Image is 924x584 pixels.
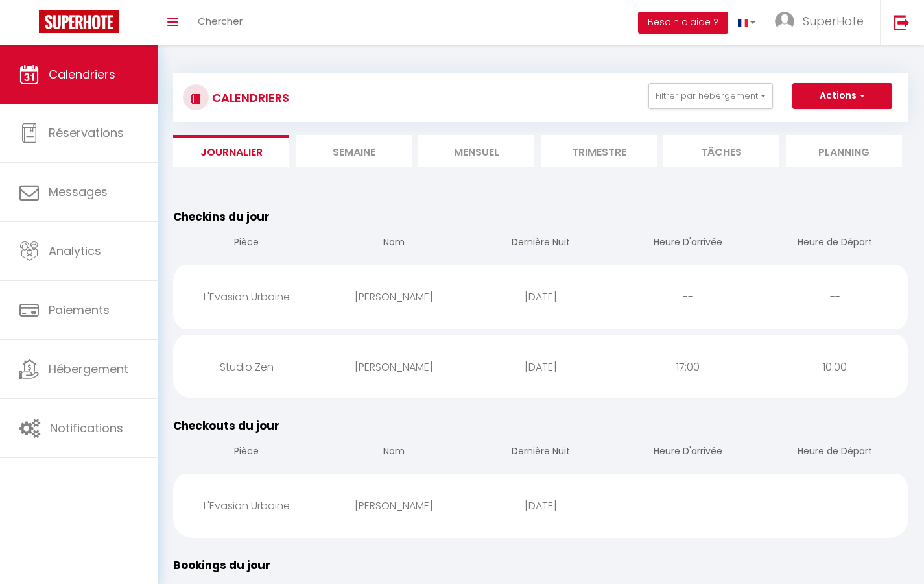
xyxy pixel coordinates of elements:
[320,346,468,388] div: [PERSON_NAME]
[296,135,412,167] li: Semaine
[468,346,615,388] div: [DATE]
[320,434,468,471] th: Nom
[761,346,908,388] div: 10:00
[49,243,101,259] span: Analytics
[49,66,115,82] span: Calendriers
[468,434,615,471] th: Dernière Nuit
[541,135,657,167] li: Trimestre
[173,418,279,433] span: Checkouts du jour
[775,12,794,31] img: ...
[173,346,320,388] div: Studio Zen
[468,276,615,318] div: [DATE]
[10,5,49,44] button: Ouvrir le widget de chat LiveChat
[792,83,892,109] button: Actions
[894,14,910,30] img: logout
[638,12,728,34] button: Besoin d'aide ?
[614,346,761,388] div: 17:00
[173,276,320,318] div: L'Evasion Urbaine
[320,225,468,262] th: Nom
[49,125,124,141] span: Réservations
[173,135,289,167] li: Journalier
[209,83,289,112] h3: CALENDRIERS
[173,485,320,527] div: L'Evasion Urbaine
[614,434,761,471] th: Heure D'arrivée
[418,135,534,167] li: Mensuel
[49,361,128,377] span: Hébergement
[761,434,908,471] th: Heure de Départ
[49,184,108,200] span: Messages
[320,485,468,527] div: [PERSON_NAME]
[173,209,270,225] span: Checkins du jour
[614,276,761,318] div: --
[39,10,119,33] img: Super Booking
[50,420,123,436] span: Notifications
[761,485,908,527] div: --
[761,276,908,318] div: --
[49,302,110,318] span: Paiements
[614,485,761,527] div: --
[648,83,773,109] button: Filtrer par hébergement
[320,276,468,318] div: [PERSON_NAME]
[173,434,320,471] th: Pièce
[803,13,864,29] span: SuperHote
[173,557,270,573] span: Bookings du jour
[614,225,761,262] th: Heure D'arrivée
[173,225,320,262] th: Pièce
[468,485,615,527] div: [DATE]
[663,135,779,167] li: Tâches
[468,225,615,262] th: Dernière Nuit
[761,225,908,262] th: Heure de Départ
[198,14,243,28] span: Chercher
[786,135,902,167] li: Planning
